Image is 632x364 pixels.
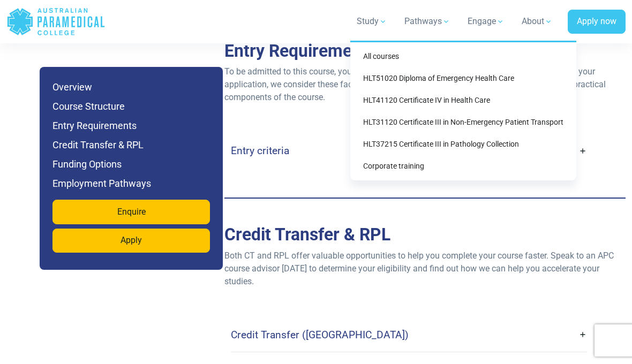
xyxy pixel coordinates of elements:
a: HLT31120 Certificate III in Non-Emergency Patient Transport [355,112,572,132]
p: Both CT and RPL offer valuable opportunities to help you complete your course faster. Speak to an... [224,249,626,288]
h2: Entry Requirements [224,41,626,61]
a: HLT37215 Certificate III in Pathology Collection [355,134,572,154]
a: Engage [461,6,511,36]
div: Study [350,41,576,180]
h2: Credit Transfer & RPL [224,224,626,245]
a: Credit Transfer ([GEOGRAPHIC_DATA]) [231,322,587,347]
h4: Entry criteria [231,145,289,157]
a: All courses [355,47,572,66]
a: About [515,6,559,36]
a: Entry criteria [231,138,587,163]
a: Pathways [398,6,457,36]
a: Study [350,6,394,36]
a: Corporate training [355,156,572,176]
a: Australian Paramedical College [6,4,106,39]
h4: Credit Transfer ([GEOGRAPHIC_DATA]) [231,329,409,341]
p: To be admitted to this course, you must meet specific eligibility requirements. When reviewing yo... [224,65,626,104]
a: HLT41120 Certificate IV in Health Care [355,90,572,110]
a: Apply now [568,10,626,34]
a: HLT51020 Diploma of Emergency Health Care [355,69,572,88]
